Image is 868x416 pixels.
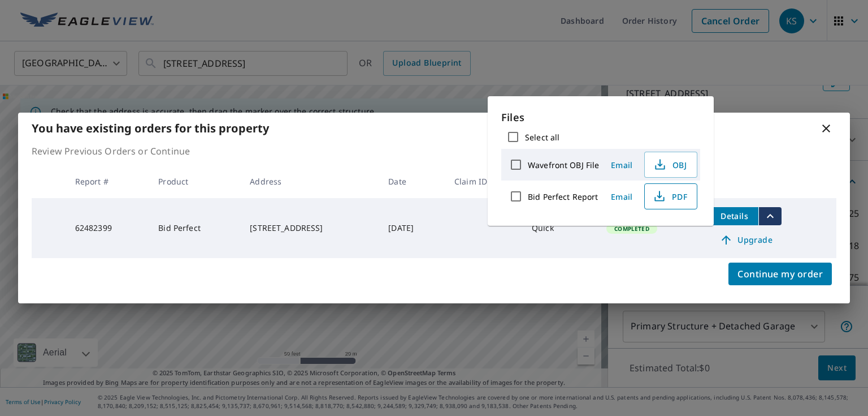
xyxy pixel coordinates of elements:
a: Upgrade [711,231,782,249]
label: Bid Perfect Report [528,191,598,202]
span: OBJ [652,158,688,171]
span: Email [608,160,635,170]
span: PDF [652,190,688,203]
label: Wavefront OBJ File [528,160,599,170]
span: Details [718,211,752,221]
button: detailsBtn-62482399 [711,207,758,225]
p: Files [501,110,700,125]
th: Report # [66,165,150,198]
th: Address [241,165,379,198]
span: Completed [607,225,656,233]
div: [STREET_ADDRESS] [250,222,370,234]
button: filesDropdownBtn-62482399 [758,207,782,225]
button: OBJ [644,152,697,178]
button: Email [604,156,640,174]
th: Claim ID [445,165,523,198]
button: Continue my order [728,263,832,285]
span: Upgrade [718,233,775,247]
td: 62482399 [66,198,150,258]
span: Continue my order [737,266,823,282]
button: PDF [644,183,697,209]
th: Product [149,165,241,198]
b: You have existing orders for this property [32,121,269,136]
th: Date [379,165,445,198]
td: Quick [523,198,597,258]
td: Bid Perfect [149,198,241,258]
button: Email [604,188,640,205]
td: [DATE] [379,198,445,258]
label: Select all [525,132,559,143]
p: Review Previous Orders or Continue [32,144,836,158]
span: Email [608,191,635,202]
